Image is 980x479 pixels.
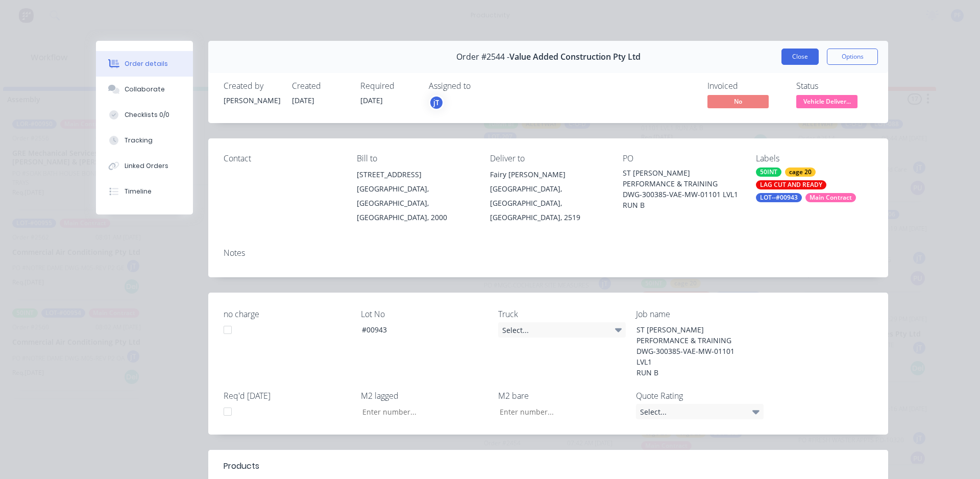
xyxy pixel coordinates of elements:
[360,95,383,105] span: [DATE]
[96,179,193,204] button: Timeline
[756,154,873,163] div: Labels
[292,81,348,91] div: Created
[796,81,873,91] div: Status
[707,95,769,108] span: No
[96,51,193,77] button: Order details
[224,248,873,258] div: Notes
[491,404,626,419] input: Enter number...
[756,167,781,177] div: 50INT
[636,404,764,419] div: Select...
[429,81,531,91] div: Assigned to
[96,77,193,102] button: Collaborate
[490,167,607,225] div: Fairy [PERSON_NAME][GEOGRAPHIC_DATA], [GEOGRAPHIC_DATA], [GEOGRAPHIC_DATA], 2519
[628,322,756,380] div: ST [PERSON_NAME] PERFORMANCE & TRAINING DWG-300385-VAE-MW-01101 LVL1 RUN B
[224,95,280,106] div: [PERSON_NAME]
[498,308,626,320] label: Truck
[623,167,740,210] div: ST [PERSON_NAME] PERFORMANCE & TRAINING DWG-300385-VAE-MW-01101 LVL1 RUN B
[354,404,488,419] input: Enter number...
[354,322,481,337] div: #00943
[224,154,340,163] div: Contact
[623,154,740,163] div: PO
[509,52,641,62] span: Value Added Construction Pty Ltd
[781,49,819,65] button: Close
[357,154,474,163] div: Bill to
[224,308,351,320] label: no charge
[361,308,488,320] label: Lot No
[357,182,474,225] div: [GEOGRAPHIC_DATA], [GEOGRAPHIC_DATA], [GEOGRAPHIC_DATA], 2000
[96,102,193,128] button: Checklists 0/0
[125,136,153,145] div: Tracking
[498,390,626,402] label: M2 bare
[361,390,488,402] label: M2 lagged
[125,110,169,119] div: Checklists 0/0
[636,308,764,320] label: Job name
[756,180,826,189] div: LAG CUT AND READY
[805,193,856,202] div: Main Contract
[785,167,816,177] div: cage 20
[796,95,857,108] span: Vehicle Deliver...
[429,95,444,110] button: jT
[224,81,280,91] div: Created by
[224,460,259,472] div: Products
[756,193,802,202] div: LOT--#00943
[96,128,193,153] button: Tracking
[456,52,509,62] span: Order #2544 -
[125,161,168,171] div: Linked Orders
[125,85,165,94] div: Collaborate
[636,390,764,402] label: Quote Rating
[96,153,193,179] button: Linked Orders
[292,95,314,105] span: [DATE]
[490,154,607,163] div: Deliver to
[224,390,351,402] label: Req'd [DATE]
[125,59,168,68] div: Order details
[796,95,857,110] button: Vehicle Deliver...
[357,167,474,225] div: [STREET_ADDRESS][GEOGRAPHIC_DATA], [GEOGRAPHIC_DATA], [GEOGRAPHIC_DATA], 2000
[125,187,152,196] div: Timeline
[707,81,784,91] div: Invoiced
[498,322,626,338] div: Select...
[490,182,607,225] div: [GEOGRAPHIC_DATA], [GEOGRAPHIC_DATA], [GEOGRAPHIC_DATA], 2519
[360,81,416,91] div: Required
[357,167,474,182] div: [STREET_ADDRESS]
[490,167,607,182] div: Fairy [PERSON_NAME]
[827,49,878,65] button: Options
